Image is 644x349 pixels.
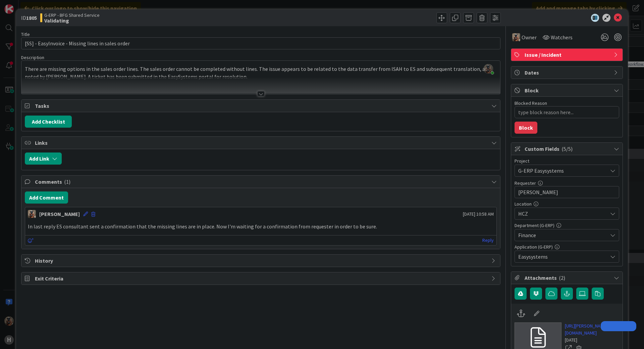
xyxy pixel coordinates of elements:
[44,12,100,18] span: G-ERP - BFG Shared Service
[21,31,30,37] label: Title
[525,51,610,59] span: Issue / Incident
[518,231,607,239] span: Finance
[525,86,610,94] span: Block
[551,33,573,41] span: Watchers
[25,191,68,204] button: Add Comment
[525,145,610,153] span: Custom Fields
[39,210,80,218] div: [PERSON_NAME]
[25,65,497,80] p: There are missing options in the sales order lines. The sales order cannot be completed without l...
[482,236,494,245] a: Reply
[21,14,37,22] span: ID
[565,322,619,337] a: [URL][PERSON_NAME][DOMAIN_NAME]
[525,69,610,77] span: Dates
[463,211,494,218] span: [DATE] 10:58 AM
[515,159,619,163] div: Project
[21,54,44,60] span: Description
[512,33,520,41] img: VK
[28,223,494,230] p: In last reply ES consultant sent a confirmation that the missing lines are in place. Now I'm wait...
[515,202,619,206] div: Location
[518,253,607,261] span: Easysystems
[26,14,37,21] b: 1805
[515,223,619,228] div: Department (G-ERP)
[515,100,547,106] label: Blocked Reason
[25,152,62,165] button: Add Link
[518,210,607,218] span: HCZ
[25,116,72,128] button: Add Checklist
[515,122,537,134] button: Block
[515,245,619,249] div: Application (G-ERP)
[44,18,100,23] b: Validating
[565,337,619,344] div: [DATE]
[515,180,536,186] label: Requester
[28,210,36,218] img: VK
[35,139,488,147] span: Links
[559,274,565,281] span: ( 2 )
[525,274,610,282] span: Attachments
[35,257,488,265] span: History
[522,33,537,41] span: Owner
[35,102,488,110] span: Tasks
[64,178,70,185] span: ( 1 )
[35,274,488,282] span: Exit Criteria
[518,166,604,175] span: G-ERP Easysystems
[561,145,573,152] span: ( 5/5 )
[484,64,493,74] img: oTOD0sf59chnYN7MNh3hqTRrAbjJSTsP.jfif
[35,178,488,186] span: Comments
[21,37,500,49] input: type card name here...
